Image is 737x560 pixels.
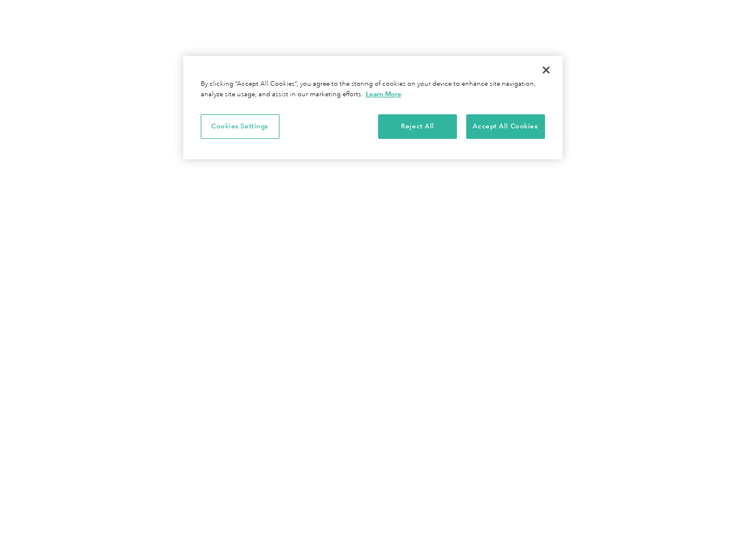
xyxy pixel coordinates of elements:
a: More information about your privacy, opens in a new tab [366,90,401,98]
button: Reject All [378,114,457,139]
div: Privacy [183,56,563,159]
button: Close [533,57,559,83]
button: Cookies Settings [201,114,280,139]
div: By clicking “Accept All Cookies”, you agree to the storing of cookies on your device to enhance s... [201,79,545,100]
button: Accept All Cookies [466,114,545,139]
div: Cookie banner [183,56,563,159]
